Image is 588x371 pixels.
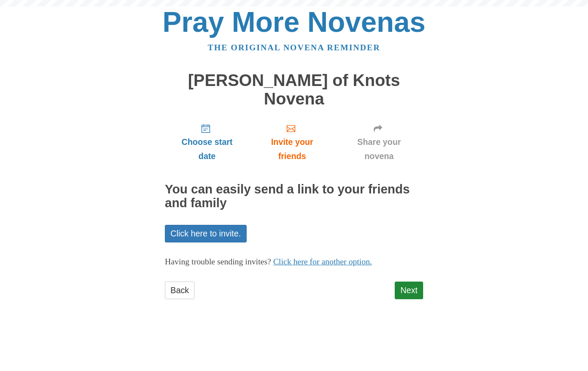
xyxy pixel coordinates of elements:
a: Share your novena [335,117,423,168]
span: Choose start date [173,135,241,163]
a: Click here to invite. [165,225,247,242]
a: The original novena reminder [208,43,381,52]
a: Invite your friends [249,117,335,168]
span: Share your novena [344,135,415,163]
h1: [PERSON_NAME] of Knots Novena [165,71,423,108]
a: Pray More Novenas [163,6,426,38]
span: Invite your friends [258,135,326,163]
a: Choose start date [165,117,249,168]
h2: You can easily send a link to your friends and family [165,183,423,210]
a: Click here for another option. [273,257,372,266]
a: Next [395,282,423,299]
a: Back [165,282,195,299]
span: Having trouble sending invites? [165,257,271,266]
